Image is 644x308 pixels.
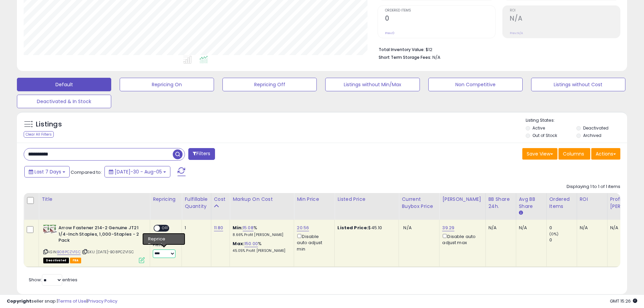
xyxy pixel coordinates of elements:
[583,125,609,131] label: Deactivated
[549,231,559,237] small: (0%)
[297,196,332,203] div: Min Price
[385,15,495,24] h2: 0
[88,298,117,304] a: Privacy Policy
[160,226,171,231] span: OFF
[43,258,69,263] span: All listings that are unavailable for purchase on Amazon for any reason other than out-of-stock
[580,225,602,231] div: N/A
[558,148,590,160] button: Columns
[29,277,77,283] span: Show: entries
[591,148,620,160] button: Actions
[297,233,329,252] div: Disable auto adjust min
[70,258,81,263] span: FBA
[120,78,214,91] button: Repricing On
[531,78,625,91] button: Listings without Cost
[230,193,294,220] th: The percentage added to the cost of goods (COGS) that forms the calculator for Min & Max prices.
[115,168,162,175] span: [DATE]-30 - Aug-05
[244,240,258,247] a: 150.00
[7,298,31,304] strong: Copyright
[185,196,208,210] div: Fulfillable Quantity
[233,196,291,203] div: Markup on Cost
[428,78,523,91] button: Non Competitive
[379,54,431,60] b: Short Term Storage Fees:
[153,196,179,203] div: Repricing
[43,225,57,233] img: 41v1Ad5eEnL._SL40_.jpg
[36,120,62,129] h5: Listings
[222,78,317,91] button: Repricing Off
[214,224,223,231] a: 11.80
[610,298,637,304] span: 2025-08-13 15:26 GMT
[580,196,604,203] div: ROI
[526,117,627,124] p: Listing States:
[510,9,620,13] span: ROI
[402,196,436,210] div: Current Buybox Price
[233,248,289,253] p: 45.05% Profit [PERSON_NAME]
[379,45,615,53] li: $12
[325,78,420,91] button: Listings without Min/Max
[488,196,513,210] div: BB Share 24h.
[549,237,577,243] div: 0
[583,133,601,138] label: Archived
[432,54,440,61] span: N/A
[104,166,170,177] button: [DATE]-30 - Aug-05
[17,78,111,91] button: Default
[153,235,176,241] div: Amazon AI
[519,225,541,231] div: N/A
[519,196,544,210] div: Avg BB Share
[567,184,620,190] div: Displaying 1 to 1 of 1 items
[58,225,141,245] b: Arrow Fastener 214-2 Genuine JT21 1/4-Inch Staples, 1,000-Staples - 2 Pack
[563,150,584,157] span: Columns
[58,298,87,304] a: Terms of Use
[34,168,61,175] span: Last 7 Days
[233,241,289,253] div: %
[17,95,111,108] button: Deactivated & In Stock
[57,249,81,255] a: B08PCZV1SC
[42,196,147,203] div: Title
[442,233,480,246] div: Disable auto adjust max
[43,225,145,262] div: ASIN:
[510,31,523,35] small: Prev: N/A
[488,225,511,231] div: N/A
[403,224,411,231] span: N/A
[385,9,495,13] span: Ordered Items
[510,15,620,24] h2: N/A
[243,224,254,231] a: 15.08
[185,225,206,231] div: 1
[337,196,396,203] div: Listed Price
[153,243,176,258] div: Preset:
[532,125,545,131] label: Active
[188,148,215,160] button: Filters
[385,31,395,35] small: Prev: 0
[233,240,244,247] b: Max:
[442,224,454,231] a: 39.29
[233,225,289,237] div: %
[233,224,243,231] b: Min:
[214,196,227,203] div: Cost
[549,196,574,210] div: Ordered Items
[522,148,557,160] button: Save View
[7,298,117,305] div: seller snap | |
[442,196,482,203] div: [PERSON_NAME]
[337,224,368,231] b: Listed Price:
[297,224,309,231] a: 20.56
[519,210,523,216] small: Avg BB Share.
[82,249,134,255] span: | SKU: [DATE]-B08PCZV1SC
[532,133,557,138] label: Out of Stock
[24,131,54,138] div: Clear All Filters
[24,166,70,177] button: Last 7 Days
[71,169,102,175] span: Compared to:
[233,233,289,237] p: 8.66% Profit [PERSON_NAME]
[549,225,577,231] div: 0
[337,225,393,231] div: $45.10
[379,47,425,52] b: Total Inventory Value:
